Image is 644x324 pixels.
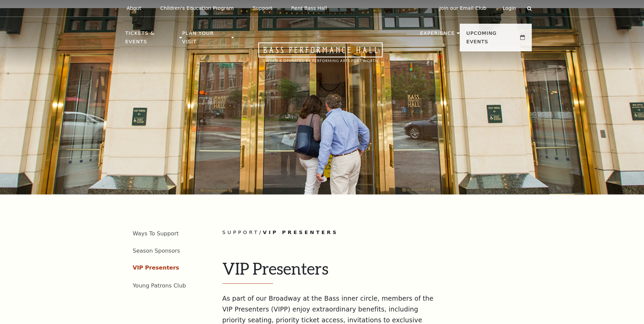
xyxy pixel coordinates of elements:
a: VIP Presenters [133,264,179,271]
p: About [127,5,141,11]
p: Tickets & Events [125,29,178,50]
a: Season Sponsors [133,248,180,254]
p: / [222,228,532,237]
p: Experience [420,29,455,41]
span: VIP Presenters [263,229,338,235]
p: Plan Your Visit [182,29,230,50]
h1: VIP Presenters [222,259,532,284]
span: Support [222,229,259,235]
p: Children's Education Program [160,5,234,11]
p: Upcoming Events [467,29,519,50]
a: Young Patrons Club [133,282,186,289]
p: Support [253,5,272,11]
p: Rent Bass Hall [291,5,327,11]
a: Ways To Support [133,230,179,237]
